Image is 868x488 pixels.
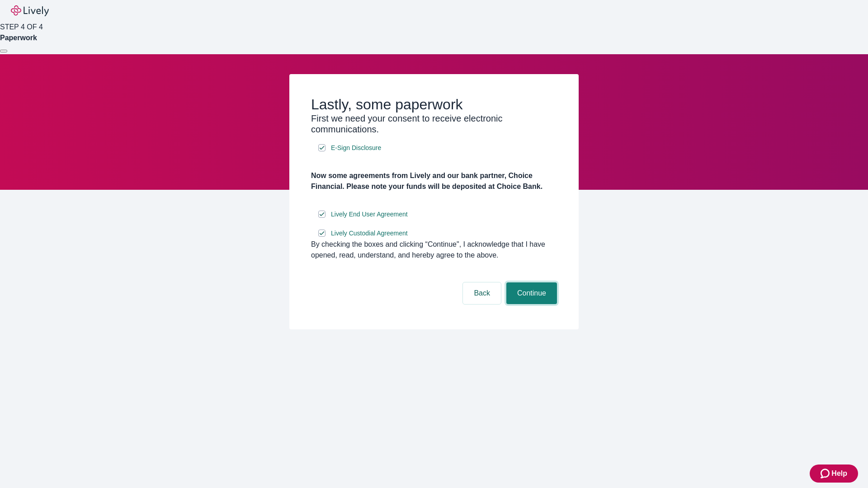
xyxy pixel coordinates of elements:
span: Lively Custodial Agreement [331,229,408,238]
span: E-Sign Disclosure [331,143,381,153]
div: By checking the boxes and clicking “Continue", I acknowledge that I have opened, read, understand... [311,239,557,261]
a: e-sign disclosure document [329,209,410,220]
h3: First we need your consent to receive electronic communications. [311,113,557,135]
button: Continue [506,282,557,304]
span: Lively End User Agreement [331,210,408,219]
button: Zendesk support iconHelp [810,465,858,483]
a: e-sign disclosure document [329,142,383,154]
a: e-sign disclosure document [329,228,410,239]
svg: Zendesk support icon [821,468,831,479]
h2: Lastly, some paperwork [311,96,557,113]
h4: Now some agreements from Lively and our bank partner, Choice Financial. Please note your funds wi... [311,170,557,192]
button: Back [463,282,501,304]
span: Help [831,468,847,479]
img: Lively [11,5,49,16]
